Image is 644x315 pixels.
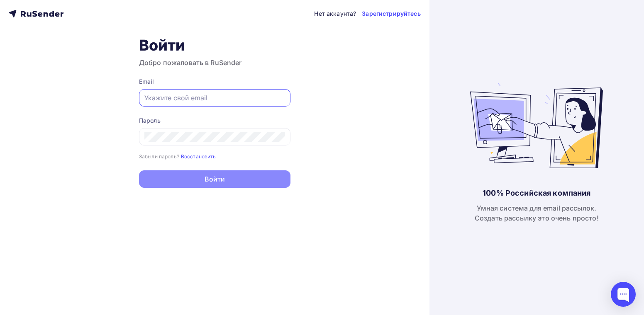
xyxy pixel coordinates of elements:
button: Войти [139,170,290,188]
div: Email [139,78,290,86]
small: Забыли пароль? [139,153,179,160]
h3: Добро пожаловать в RuSender [139,58,290,68]
div: Нет аккаунта? [314,10,356,18]
input: Укажите свой email [144,93,285,103]
div: 100% Российская компания [483,188,590,198]
a: Восстановить [181,153,216,160]
div: Умная система для email рассылок. Создать рассылку это очень просто! [475,203,599,223]
h1: Войти [139,36,290,54]
a: Зарегистрируйтесь [362,10,420,18]
div: Пароль [139,116,290,125]
small: Восстановить [181,153,216,160]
